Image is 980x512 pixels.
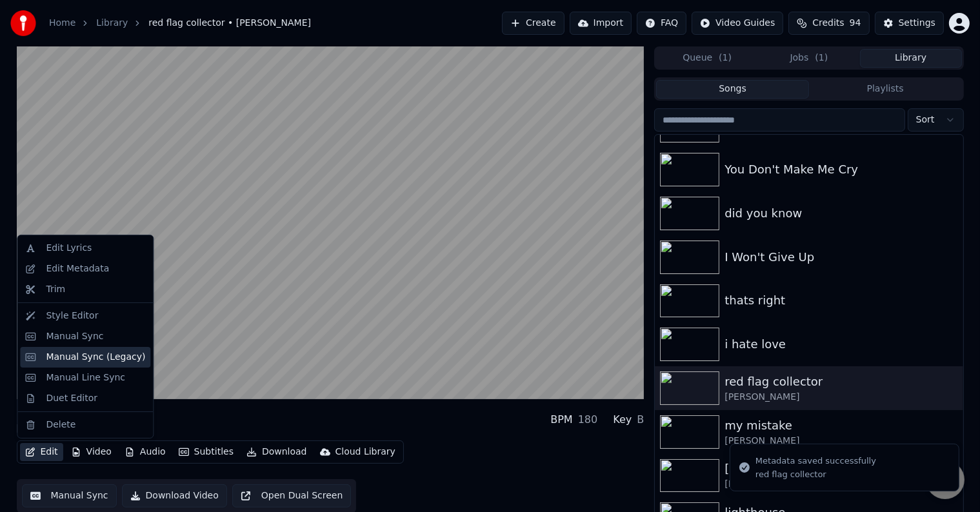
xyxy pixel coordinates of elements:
[916,113,935,126] span: Sort
[656,49,758,68] button: Queue
[725,161,957,179] div: You Don't Make Me Cry
[850,17,861,30] span: 94
[46,262,109,275] div: Edit Metadata
[812,17,844,30] span: Credits
[49,17,311,30] nav: breadcrumb
[232,484,352,507] button: Open Dual Screen
[725,248,957,266] div: I Won't Give Up
[719,52,732,64] span: ( 1 )
[815,52,828,64] span: ( 1 )
[809,80,962,99] button: Playlists
[174,443,239,461] button: Subtitles
[725,373,957,391] div: red flag collector
[46,330,103,343] div: Manual Sync
[241,443,312,461] button: Download
[613,412,632,428] div: Key
[96,17,128,30] a: Library
[46,418,75,431] div: Delete
[725,204,957,222] div: did you know
[725,391,957,404] div: [PERSON_NAME]
[46,283,65,296] div: Trim
[875,12,944,35] button: Settings
[637,12,686,35] button: FAQ
[755,455,876,468] div: Metadata saved successfully
[755,469,876,480] div: red flag collector
[122,484,227,507] button: Download Video
[46,392,97,405] div: Duet Editor
[758,49,860,68] button: Jobs
[20,443,63,461] button: Edit
[66,443,117,461] button: Video
[899,17,935,30] div: Settings
[725,417,957,435] div: my mistake
[860,49,962,68] button: Library
[46,310,98,322] div: Style Editor
[119,443,171,461] button: Audio
[578,412,598,428] div: 180
[10,10,36,36] img: youka
[550,412,572,428] div: BPM
[46,371,125,384] div: Manual Line Sync
[692,12,783,35] button: Video Guides
[49,17,75,30] a: Home
[725,478,957,491] div: [PERSON_NAME]
[725,460,957,478] div: [PERSON_NAME]
[335,446,395,458] div: Cloud Library
[148,17,311,30] span: red flag collector • [PERSON_NAME]
[725,335,957,353] div: i hate love
[788,12,869,35] button: Credits94
[46,242,92,255] div: Edit Lyrics
[570,12,632,35] button: Import
[656,80,809,99] button: Songs
[725,435,957,448] div: [PERSON_NAME]
[725,291,957,310] div: thats right
[637,412,644,428] div: B
[502,12,565,35] button: Create
[22,484,117,507] button: Manual Sync
[46,351,145,364] div: Manual Sync (Legacy)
